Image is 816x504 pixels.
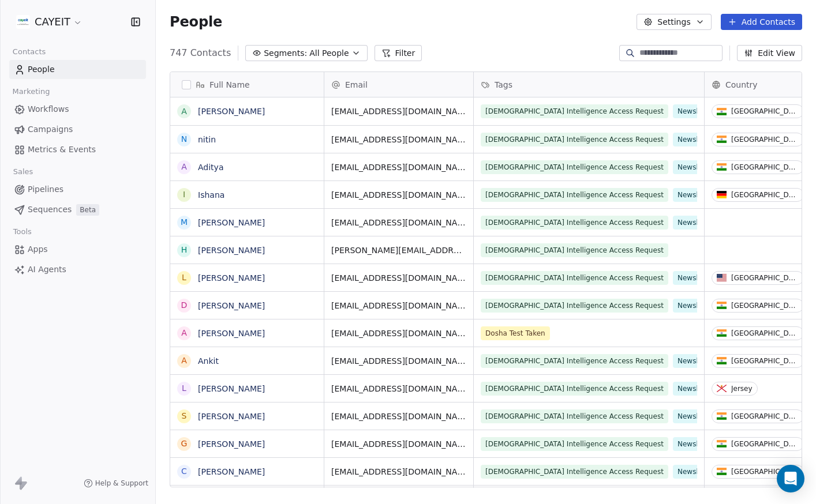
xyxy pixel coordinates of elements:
span: Sales [8,163,38,180]
div: A [181,161,187,173]
div: [GEOGRAPHIC_DATA] [731,191,799,199]
span: Newsletter [673,465,720,479]
span: [DEMOGRAPHIC_DATA] Intelligence Access Request [481,299,668,313]
span: [EMAIL_ADDRESS][DOMAIN_NAME] [331,466,466,477]
span: [DEMOGRAPHIC_DATA] Intelligence Access Request [481,437,668,451]
a: Apps [9,240,146,259]
span: [DEMOGRAPHIC_DATA] Intelligence Access Request [481,104,668,118]
span: People [170,13,222,31]
span: [EMAIL_ADDRESS][DOMAIN_NAME] [331,355,466,367]
span: Segments: [264,47,307,59]
span: [DEMOGRAPHIC_DATA] Intelligence Access Request [481,409,668,423]
span: Full Name [209,79,250,91]
a: [PERSON_NAME] [198,273,265,283]
a: Campaigns [9,120,146,139]
button: Filter [375,45,422,61]
a: AI Agents [9,260,146,279]
div: Tags [474,72,704,97]
button: Edit View [737,45,802,61]
span: Newsletter [673,409,720,423]
button: Add Contacts [721,14,802,30]
span: Newsletter [673,160,720,174]
span: Pipelines [28,183,63,195]
span: [EMAIL_ADDRESS][DOMAIN_NAME] [331,189,466,201]
div: l [182,382,186,394]
a: [PERSON_NAME] [198,246,265,255]
a: nitin [198,135,216,144]
div: [GEOGRAPHIC_DATA] [731,302,799,310]
span: Beta [76,204,99,216]
span: [EMAIL_ADDRESS][DOMAIN_NAME] [331,217,466,228]
span: Newsletter [673,188,720,202]
span: Newsletter [673,104,720,118]
span: Email [345,79,368,91]
div: n [181,133,187,145]
span: Workflows [28,103,69,115]
span: Newsletter [673,216,720,230]
div: G [181,438,188,450]
span: Newsletter [673,437,720,451]
span: People [28,63,55,76]
span: Marketing [8,83,55,100]
span: Newsletter [673,382,720,396]
span: Country [725,79,758,91]
span: Dosha Test Taken [481,326,550,340]
div: L [182,272,186,284]
span: Campaigns [28,123,73,136]
div: D [181,299,188,311]
div: [GEOGRAPHIC_DATA] [731,329,799,337]
span: 747 Contacts [170,46,231,60]
span: [DEMOGRAPHIC_DATA] Intelligence Access Request [481,271,668,285]
div: Jersey [731,385,753,393]
span: Metrics & Events [28,144,96,156]
a: [PERSON_NAME] [198,301,265,310]
span: [DEMOGRAPHIC_DATA] Intelligence Access Request [481,243,668,257]
span: [DEMOGRAPHIC_DATA] Intelligence Access Request [481,354,668,368]
a: [PERSON_NAME] [198,384,265,393]
span: [DEMOGRAPHIC_DATA] Intelligence Access Request [481,216,668,230]
div: H [181,244,188,256]
div: A [181,327,187,339]
div: I [183,189,185,201]
a: [PERSON_NAME] [198,467,265,476]
a: Workflows [9,100,146,119]
span: Newsletter [673,133,720,146]
span: [EMAIL_ADDRESS][DOMAIN_NAME] [331,161,466,173]
div: C [181,465,187,477]
span: [EMAIL_ADDRESS][DOMAIN_NAME] [331,383,466,394]
a: [PERSON_NAME] [198,107,265,116]
a: [PERSON_NAME] [198,412,265,421]
div: Country [705,72,811,97]
a: Ishana [198,190,224,200]
div: S [182,410,187,422]
span: Newsletter [673,299,720,313]
div: Open Intercom Messenger [777,465,804,492]
span: Tools [8,223,36,240]
div: Full Name [170,72,324,97]
span: [EMAIL_ADDRESS][DOMAIN_NAME] [331,411,466,422]
span: [DEMOGRAPHIC_DATA] Intelligence Access Request [481,133,668,146]
span: [DEMOGRAPHIC_DATA] Intelligence Access Request [481,382,668,396]
div: [GEOGRAPHIC_DATA] [731,468,799,476]
a: Help & Support [84,479,148,488]
span: [PERSON_NAME][EMAIL_ADDRESS][DOMAIN_NAME] [331,245,466,256]
span: [EMAIL_ADDRESS][DOMAIN_NAME] [331,272,466,284]
div: Email [324,72,473,97]
span: Sequences [28,204,72,216]
span: Newsletter [673,354,720,368]
button: CAYEIT [14,12,85,32]
span: Contacts [8,43,51,61]
a: Aditya [198,163,223,172]
div: [GEOGRAPHIC_DATA] [731,412,799,420]
span: Help & Support [95,479,148,488]
span: [EMAIL_ADDRESS][DOMAIN_NAME] [331,134,466,145]
span: All People [309,47,349,59]
a: SequencesBeta [9,200,146,219]
div: [GEOGRAPHIC_DATA] [731,163,799,171]
a: Metrics & Events [9,140,146,159]
span: [EMAIL_ADDRESS][DOMAIN_NAME] [331,438,466,450]
span: Newsletter [673,271,720,285]
span: [EMAIL_ADDRESS][DOMAIN_NAME] [331,300,466,311]
a: Ankit [198,356,219,366]
button: Settings [637,14,711,30]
